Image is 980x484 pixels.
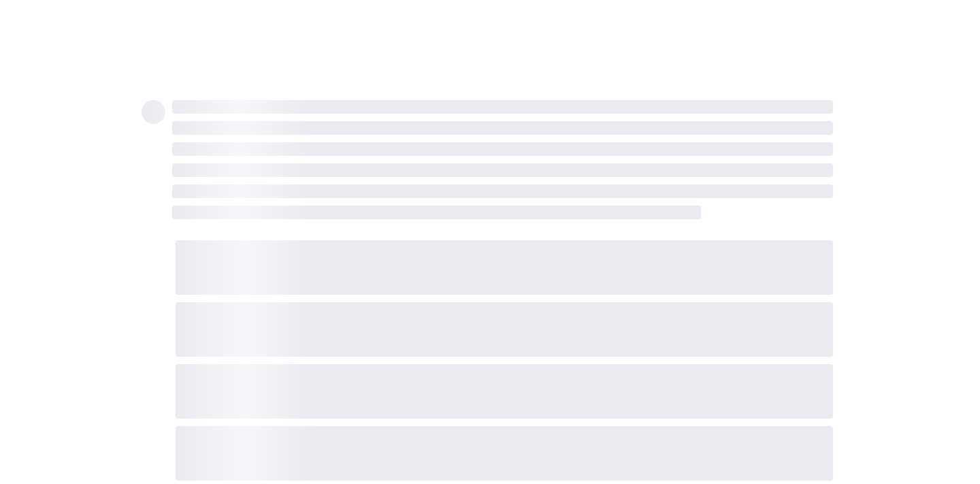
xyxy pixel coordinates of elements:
[172,121,833,135] span: ‌
[176,240,833,295] span: ‌
[176,426,833,481] span: ‌
[176,302,833,357] span: ‌
[142,100,165,124] span: ‌
[172,142,833,156] span: ‌
[172,206,701,219] span: ‌
[176,364,833,419] span: ‌
[172,184,833,198] span: ‌
[172,163,833,177] span: ‌
[172,100,833,114] span: ‌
